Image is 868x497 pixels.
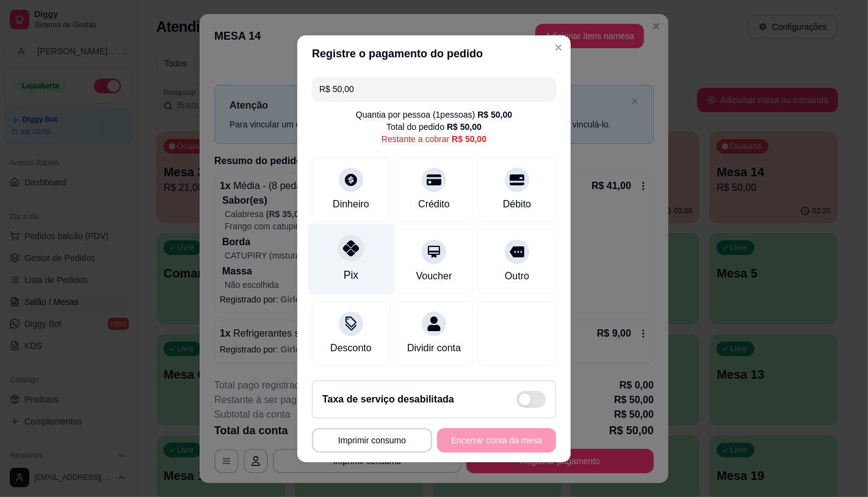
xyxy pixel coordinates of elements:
[322,392,454,407] h2: Taxa de serviço desabilitada
[503,197,531,212] div: Débito
[297,35,571,72] header: Registre o pagamento do pedido
[416,269,452,284] div: Voucher
[319,77,549,101] input: Ex.: hambúrguer de cordeiro
[386,121,482,133] div: Total do pedido
[344,267,358,283] div: Pix
[382,133,486,145] div: Restante a cobrar
[356,109,512,121] div: Quantia por pessoa ( 1 pessoas)
[447,121,482,133] div: R$ 50,00
[312,428,432,452] button: Imprimir consumo
[452,133,486,145] div: R$ 50,00
[333,197,369,212] div: Dinheiro
[549,38,568,57] button: Close
[477,109,512,121] div: R$ 50,00
[418,197,450,212] div: Crédito
[330,341,372,356] div: Desconto
[407,341,461,356] div: Dividir conta
[505,269,529,284] div: Outro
